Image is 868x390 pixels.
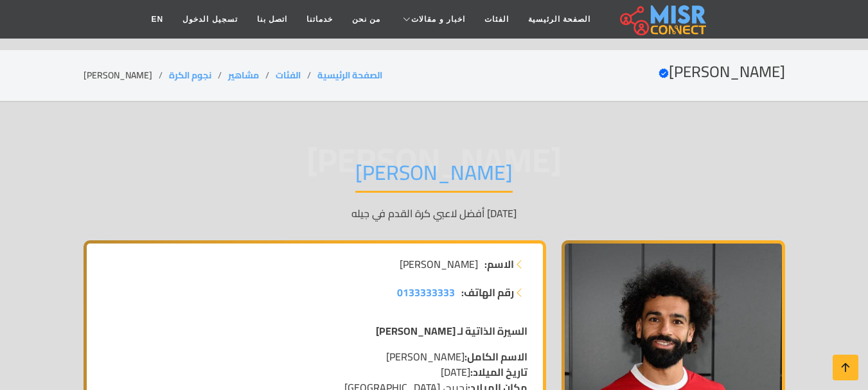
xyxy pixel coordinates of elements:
[376,321,527,341] strong: السيرة الذاتية لـ [PERSON_NAME]
[659,68,669,78] svg: Verified account
[169,67,211,84] a: نجوم الكرة
[297,7,342,31] a: خدماتنا
[390,7,475,31] a: اخبار و مقالات
[355,160,513,193] h1: [PERSON_NAME]
[518,7,600,31] a: الصفحة الرئيسية
[276,67,301,84] a: الفئات
[465,347,527,366] strong: الاسم الكامل:
[397,283,455,302] span: 0133333333
[411,13,465,25] span: اخبار و مقالات
[461,285,514,300] strong: رقم الهاتف:
[620,3,706,35] img: main.misr_connect
[173,7,247,31] a: تسجيل الدخول
[247,7,297,31] a: اتصل بنا
[84,206,785,221] p: [DATE] أفضل لاعبي كرة القدم في جيله
[317,67,382,84] a: الصفحة الرئيسية
[484,256,514,272] strong: الاسم:
[470,362,527,382] strong: تاريخ الميلاد:
[659,63,785,82] h2: [PERSON_NAME]
[228,67,259,84] a: مشاهير
[397,285,455,300] a: 0133333333
[400,256,478,272] span: [PERSON_NAME]
[342,7,390,31] a: من نحن
[84,69,169,82] li: [PERSON_NAME]
[475,7,518,31] a: الفئات
[142,7,173,31] a: EN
